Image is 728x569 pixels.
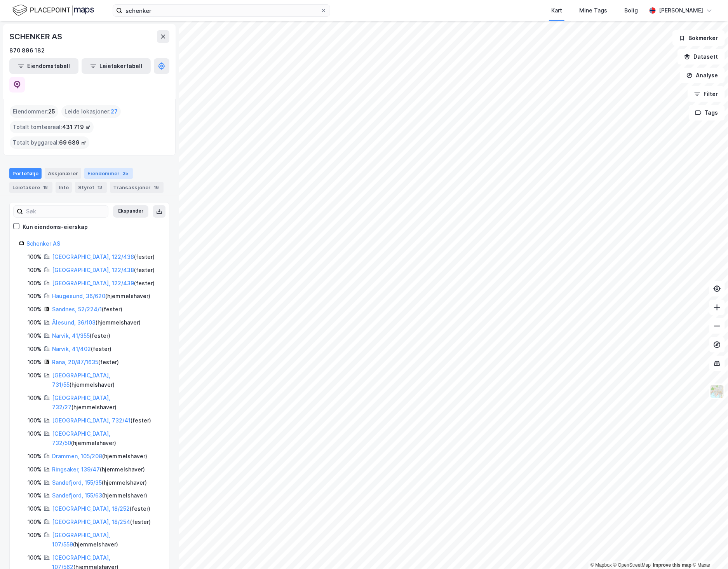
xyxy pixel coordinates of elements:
div: ( hjemmelshaver ) [52,291,150,301]
input: Søk [23,206,108,217]
a: Improve this map [653,562,691,568]
a: Sandefjord, 155/63 [52,492,102,499]
div: Totalt tomteareal : [10,121,94,133]
div: Portefølje [9,168,42,179]
div: ( hjemmelshaver ) [52,465,145,474]
iframe: Chat Widget [689,532,728,569]
div: Leietakere [9,182,52,193]
div: 100% [28,491,42,500]
a: [GEOGRAPHIC_DATA], 107/559 [52,532,110,548]
a: [GEOGRAPHIC_DATA], 732/27 [52,394,110,410]
a: Mapbox [590,562,612,568]
div: ( hjemmelshaver ) [52,371,160,389]
div: ( fester ) [52,358,119,367]
div: ( hjemmelshaver ) [52,393,160,412]
div: ( hjemmelshaver ) [52,452,147,461]
div: ( hjemmelshaver ) [52,478,147,487]
button: Eiendomstabell [9,58,78,74]
a: Sandnes, 52/224/1 [52,306,102,312]
div: Totalt byggareal : [10,136,89,149]
div: 100% [28,478,42,487]
button: Analyse [680,68,725,83]
button: Datasett [677,49,725,65]
a: Ringsaker, 139/47 [52,466,100,473]
span: 25 [48,107,55,116]
div: 100% [28,531,42,540]
a: Drammen, 105/208 [52,453,102,459]
a: Ålesund, 36/103 [52,319,96,326]
a: Narvik, 41/355 [52,332,90,339]
div: 18 [42,183,49,191]
a: Narvik, 41/402 [52,346,91,352]
div: 100% [28,265,42,275]
div: 100% [28,465,42,474]
div: Transaksjoner [110,182,164,193]
div: ( fester ) [52,416,151,425]
div: Kun eiendoms-eierskap [23,222,88,232]
a: [GEOGRAPHIC_DATA], 732/41 [52,417,131,424]
div: ( hjemmelshaver ) [52,491,147,500]
button: Leietakertabell [82,58,151,74]
div: 25 [121,169,130,177]
div: 100% [28,452,42,461]
button: Ekspander [113,205,148,218]
div: ( fester ) [52,279,155,288]
div: 100% [28,504,42,513]
div: ( fester ) [52,504,150,513]
div: 100% [28,358,42,367]
div: Eiendommer : [10,105,58,118]
a: Rana, 20/87/1635 [52,359,98,365]
div: 100% [28,344,42,354]
div: SCHENKER AS [9,30,64,43]
div: Eiendommer [84,168,133,179]
img: Z [710,384,725,399]
div: ( fester ) [52,344,111,354]
a: [GEOGRAPHIC_DATA], 18/252 [52,505,130,512]
span: 431 719 ㎡ [62,122,91,132]
div: 100% [28,517,42,527]
div: 13 [96,183,104,191]
div: ( hjemmelshaver ) [52,429,160,448]
div: Aksjonærer [45,168,81,179]
div: ( hjemmelshaver ) [52,531,160,549]
div: 100% [28,371,42,380]
div: 100% [28,291,42,301]
div: ( fester ) [52,305,122,314]
a: Sandefjord, 155/35 [52,479,102,486]
a: Haugesund, 36/620 [52,293,105,299]
a: [GEOGRAPHIC_DATA], 731/55 [52,372,110,388]
div: 100% [28,429,42,438]
div: ( fester ) [52,331,110,340]
div: [PERSON_NAME] [659,6,703,15]
div: 870 896 182 [9,46,45,55]
a: OpenStreetMap [613,562,651,568]
div: 100% [28,279,42,288]
div: Leide lokasjoner : [61,105,121,118]
div: ( fester ) [52,265,155,275]
div: ( hjemmelshaver ) [52,318,141,327]
img: logo.f888ab2527a4732fd821a326f86c7f29.svg [12,3,94,17]
button: Bokmerker [672,30,725,46]
div: 100% [28,252,42,262]
div: Info [56,182,72,193]
a: Schenker AS [26,240,60,247]
div: 16 [152,183,160,191]
div: ( fester ) [52,517,151,527]
div: Kart [551,6,562,15]
button: Tags [689,105,725,120]
a: [GEOGRAPHIC_DATA], 122/438 [52,253,134,260]
a: [GEOGRAPHIC_DATA], 18/254 [52,518,130,525]
a: [GEOGRAPHIC_DATA], 732/50 [52,430,110,446]
div: Mine Tags [579,6,607,15]
div: 100% [28,318,42,327]
span: 69 689 ㎡ [59,138,86,147]
div: ( fester ) [52,252,155,262]
div: Bolig [624,6,638,15]
span: 27 [111,107,118,116]
button: Filter [688,86,725,102]
a: [GEOGRAPHIC_DATA], 122/438 [52,267,134,273]
div: Styret [75,182,107,193]
div: 100% [28,553,42,562]
input: Søk på adresse, matrikkel, gårdeiere, leietakere eller personer [122,5,320,16]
